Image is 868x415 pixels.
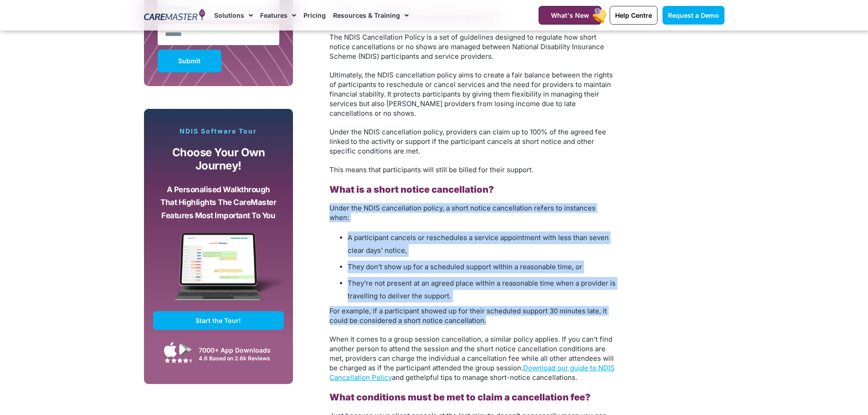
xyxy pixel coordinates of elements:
span: Under the NDIS cancellation policy, a short notice cancellation refers to instances when: [329,204,596,222]
span: Submit [178,59,200,63]
a: Start the Tour! [153,311,284,330]
a: Download our guide to NDIS Cancellation Policy [329,364,615,382]
span: This means that participants will still be billed for their support. [329,165,534,174]
span: The NDIS Cancellation Policy is a set of guidelines designed to regulate how short notice cancell... [329,33,604,61]
img: CareMaster Software Mockup on Screen [153,233,284,311]
a: What's New [539,6,601,25]
img: Apple App Store Icon [164,342,177,357]
span: Help Centre [615,11,652,19]
img: Google Play App Icon [179,343,192,356]
span: A participant cancels or reschedules a service appointment with less than seven clear days’ notice, [348,233,609,255]
p: Choose your own journey! [160,146,277,172]
span: Start the Tour! [195,317,241,324]
span: For example, if a participant showed up for their scheduled support 30 minutes late, it could be ... [329,307,607,325]
b: What is a short notice cancellation? [329,184,494,195]
span: What's New [551,11,589,19]
span: Request a Demo [668,11,719,19]
img: Google Play Store App Review Stars [164,358,192,363]
span: When it comes to a group session cancellation, a similar policy applies. If you can’t find anothe... [329,335,615,382]
a: Help Centre [610,6,657,25]
span: Ultimately, the NDIS cancellation policy aims to create a fair balance between the rights of part... [329,71,613,118]
b: What conditions must be met to claim a cancellation fee? [329,392,591,403]
span: They don’t show up for a scheduled support within a reasonable time, or [348,262,582,271]
span: Under the NDIS cancellation policy, providers can claim up to 100% of the agreed fee linked to th... [329,128,606,155]
p: helpful tips to manage short-notice cancellations. [329,334,616,382]
span: They’re not present at an agreed place within a reasonable time when a provider is travelling to ... [348,279,616,300]
p: NDIS Software Tour [153,127,284,135]
button: Submit [158,50,221,72]
div: 7000+ App Downloads [199,345,279,355]
img: CareMaster Logo [144,9,205,22]
a: Request a Demo [663,6,724,25]
p: A personalised walkthrough that highlights the CareMaster features most important to you [160,183,277,222]
div: 4.6 Based on 2.6k Reviews [199,355,279,362]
